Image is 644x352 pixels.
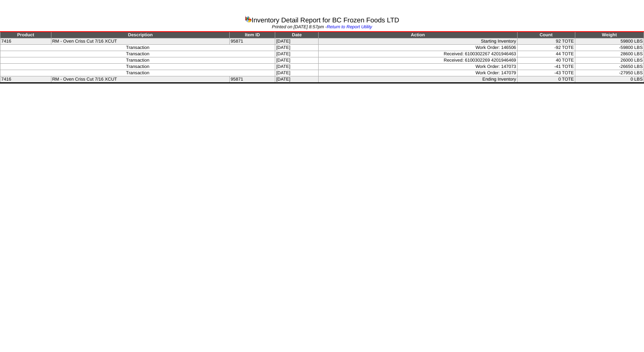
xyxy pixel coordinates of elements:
[0,38,51,45] td: 7416
[575,64,644,70] td: -26650 LBS
[319,57,517,64] td: Received: 6100302269 4201946469
[517,76,575,83] td: 0 TOTE
[575,51,644,57] td: 28600 LBS
[275,51,319,57] td: [DATE]
[0,70,275,76] td: Transaction
[517,64,575,70] td: -41 TOTE
[319,70,517,76] td: Work Order: 147079
[0,76,51,83] td: 7416
[0,32,51,38] td: Product
[517,70,575,76] td: -43 TOTE
[319,45,517,51] td: Work Order: 146506
[0,51,275,57] td: Transaction
[575,70,644,76] td: -27950 LBS
[275,64,319,70] td: [DATE]
[575,76,644,83] td: 0 LBS
[230,32,275,38] td: Item ID
[0,45,275,51] td: Transaction
[327,24,372,30] a: Return to Report Utility
[517,57,575,64] td: 40 TOTE
[575,32,644,38] td: Weight
[319,32,517,38] td: Action
[319,76,517,83] td: Ending Inventory
[517,45,575,51] td: -92 TOTE
[51,32,230,38] td: Description
[230,76,275,83] td: 95871
[0,57,275,64] td: Transaction
[319,51,517,57] td: Received: 6100302267 4201946463
[245,16,252,22] img: graph.gif
[275,32,319,38] td: Date
[517,38,575,45] td: 92 TOTE
[575,45,644,51] td: -59800 LBS
[319,38,517,45] td: Starting Inventory
[230,38,275,45] td: 95871
[319,64,517,70] td: Work Order: 147073
[575,38,644,45] td: 59800 LBS
[275,38,319,45] td: [DATE]
[517,51,575,57] td: 44 TOTE
[51,38,230,45] td: RM - Oven Criss Cut 7/16 XCUT
[517,32,575,38] td: Count
[575,57,644,64] td: 26000 LBS
[51,76,230,83] td: RM - Oven Criss Cut 7/16 XCUT
[275,45,319,51] td: [DATE]
[275,70,319,76] td: [DATE]
[275,57,319,64] td: [DATE]
[0,64,275,70] td: Transaction
[275,76,319,83] td: [DATE]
